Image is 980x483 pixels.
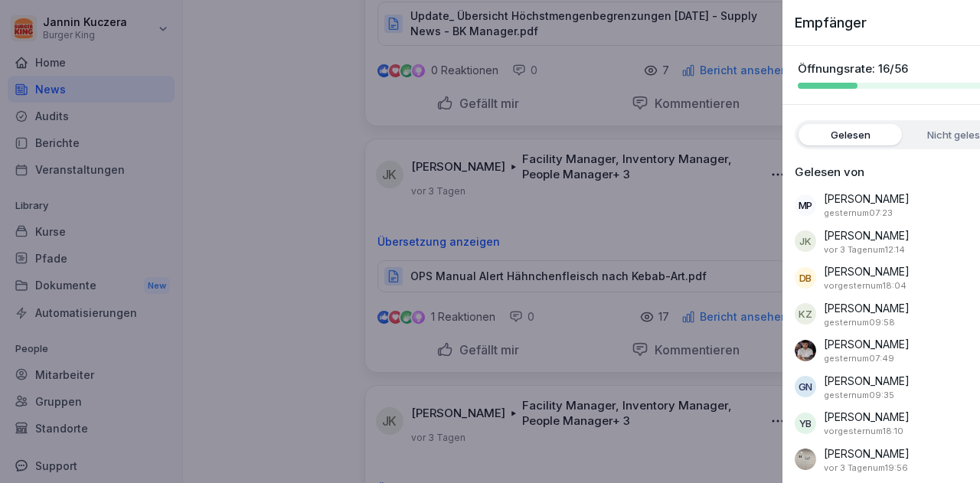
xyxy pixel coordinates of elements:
div: KZ [795,303,816,325]
div: MP [795,194,816,216]
p: [PERSON_NAME] [824,373,910,389]
p: [PERSON_NAME] [824,409,910,425]
p: 4. Oktober 2025 um 19:56 [824,462,908,475]
p: Gelesen von [795,165,864,180]
p: 6. Oktober 2025 um 09:35 [824,389,894,402]
p: 5. Oktober 2025 um 18:04 [824,279,906,292]
img: tw5tnfnssutukm6nhmovzqwr.png [795,340,816,361]
p: 6. Oktober 2025 um 09:58 [824,316,895,329]
div: GN [795,376,816,397]
p: [PERSON_NAME] [824,227,910,243]
p: 6. Oktober 2025 um 07:23 [824,207,893,220]
p: 4. Oktober 2025 um 12:14 [824,243,905,256]
p: [PERSON_NAME] [824,445,910,462]
div: YB [795,413,816,434]
p: Empfänger [795,12,867,33]
p: [PERSON_NAME] [824,336,910,352]
p: Öffnungsrate: 16/56 [798,61,908,77]
div: DB [795,267,816,289]
div: JK [795,230,816,252]
p: [PERSON_NAME] [824,300,910,316]
p: [PERSON_NAME] [824,191,910,207]
label: Gelesen [799,124,902,145]
p: 6. Oktober 2025 um 07:49 [824,352,894,365]
p: [PERSON_NAME] [824,263,910,279]
img: kmgd3ijskurtbkmrmfhcj6f5.png [795,449,816,470]
p: 5. Oktober 2025 um 18:10 [824,425,903,438]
